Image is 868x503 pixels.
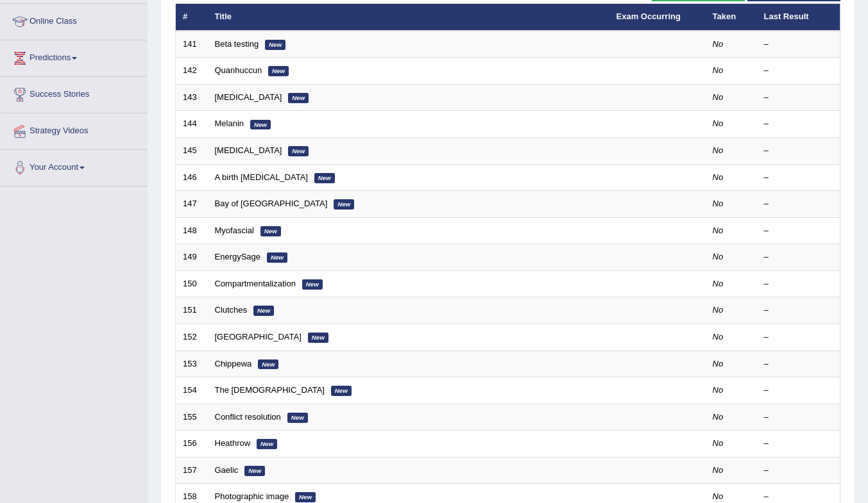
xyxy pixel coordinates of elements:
[713,385,724,395] em: No
[208,4,609,31] th: Title
[268,66,289,76] em: New
[176,404,208,431] td: 155
[1,4,147,36] a: Online Class
[713,465,724,475] em: No
[764,145,833,157] div: –
[331,386,352,396] em: New
[215,65,262,75] a: Quanhuccun
[713,145,724,155] em: No
[764,65,833,77] div: –
[764,465,833,477] div: –
[764,225,833,237] div: –
[764,251,833,263] div: –
[176,270,208,297] td: 150
[176,297,208,324] td: 151
[1,113,147,145] a: Strategy Videos
[713,39,724,49] em: No
[713,491,724,501] em: No
[713,332,724,342] em: No
[1,77,147,109] a: Success Stories
[215,332,302,342] a: [GEOGRAPHIC_DATA]
[215,305,248,315] a: Clutches
[176,4,208,31] th: #
[265,40,285,50] em: New
[215,385,325,395] a: The [DEMOGRAPHIC_DATA]
[215,465,239,475] a: Gaelic
[215,92,282,102] a: [MEDICAL_DATA]
[764,304,833,317] div: –
[176,58,208,85] td: 142
[764,438,833,450] div: –
[764,384,833,397] div: –
[176,244,208,271] td: 149
[176,457,208,484] td: 157
[176,164,208,191] td: 146
[713,359,724,368] em: No
[176,217,208,244] td: 148
[215,39,259,49] a: Beta testing
[176,350,208,377] td: 153
[215,279,296,288] a: Compartmentalization
[253,306,274,316] em: New
[764,278,833,290] div: –
[176,111,208,138] td: 144
[308,333,328,343] em: New
[757,4,840,31] th: Last Result
[1,40,147,72] a: Predictions
[176,138,208,165] td: 145
[295,492,316,502] em: New
[176,191,208,218] td: 147
[764,331,833,343] div: –
[713,279,724,288] em: No
[287,413,308,423] em: New
[713,305,724,315] em: No
[258,359,278,370] em: New
[713,65,724,75] em: No
[176,84,208,111] td: 143
[176,431,208,458] td: 156
[764,118,833,130] div: –
[713,92,724,102] em: No
[764,38,833,51] div: –
[713,252,724,261] em: No
[176,324,208,350] td: 152
[288,93,309,103] em: New
[176,31,208,58] td: 141
[215,412,281,422] a: Conflict resolution
[215,145,282,155] a: [MEDICAL_DATA]
[713,172,724,182] em: No
[215,359,252,368] a: Chippewa
[764,172,833,184] div: –
[250,120,271,130] em: New
[764,92,833,104] div: –
[215,199,328,208] a: Bay of [GEOGRAPHIC_DATA]
[617,12,681,21] a: Exam Occurring
[215,252,261,261] a: EnergySage
[764,411,833,424] div: –
[1,150,147,182] a: Your Account
[215,119,244,128] a: Melanin
[302,279,323,290] em: New
[713,438,724,448] em: No
[713,226,724,235] em: No
[713,119,724,128] em: No
[713,412,724,422] em: No
[260,226,281,236] em: New
[764,198,833,210] div: –
[215,438,251,448] a: Heathrow
[713,199,724,208] em: No
[764,491,833,503] div: –
[215,226,254,235] a: Myofascial
[288,146,309,156] em: New
[215,491,289,501] a: Photographic image
[706,4,757,31] th: Taken
[176,377,208,404] td: 154
[314,173,335,183] em: New
[215,172,308,182] a: A birth [MEDICAL_DATA]
[267,252,287,263] em: New
[334,199,354,210] em: New
[764,358,833,370] div: –
[257,439,277,449] em: New
[244,466,265,476] em: New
